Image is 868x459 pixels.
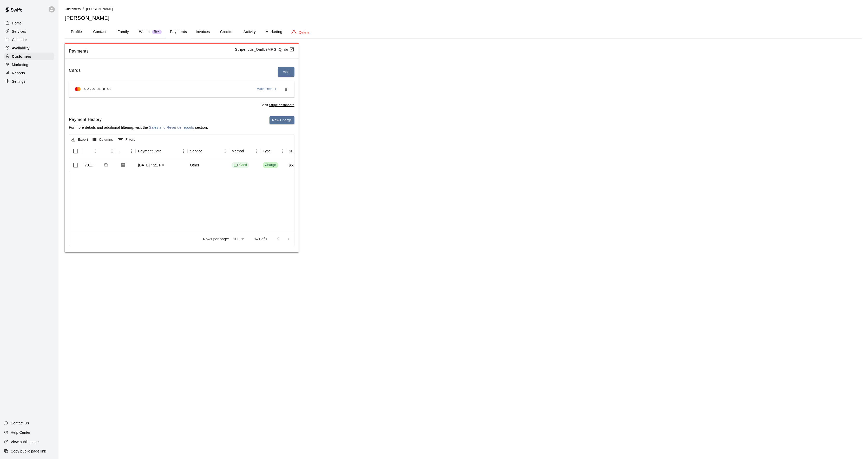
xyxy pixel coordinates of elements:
[282,85,290,93] button: Remove
[278,67,294,77] button: Add
[102,147,109,155] button: Sort
[65,7,81,11] a: Customers
[190,163,199,168] div: Other
[262,103,294,108] span: Visit
[102,161,110,170] span: Refund payment
[65,15,862,22] h5: [PERSON_NAME]
[257,87,277,92] span: Make Default
[12,46,30,51] p: Availability
[69,116,208,123] h6: Payment History
[299,30,310,35] p: Delete
[255,85,279,93] button: Make Default
[221,147,229,155] button: Menu
[85,147,92,155] button: Sort
[120,147,128,155] button: Sort
[248,47,294,51] a: cus_OmIb9MRGhQjnbi
[11,449,46,454] p: Copy public page link
[278,147,286,155] button: Menu
[260,144,286,158] div: Type
[119,160,128,170] button: Download Receipt
[85,163,96,168] div: 781245
[103,87,110,92] span: 8148
[116,144,135,158] div: Receipt
[4,61,54,69] a: Marketing
[254,236,268,242] p: 1–1 of 1
[180,147,187,155] button: Menu
[69,67,81,77] h6: Cards
[235,47,294,52] p: Stripe:
[119,144,120,158] div: Receipt
[12,54,31,59] p: Customers
[135,144,187,158] div: Payment Date
[69,48,235,55] span: Payments
[12,21,22,26] p: Home
[265,163,276,167] div: Charge
[70,136,89,144] button: Export
[202,147,210,155] button: Sort
[12,62,28,67] p: Marketing
[88,26,111,38] button: Contact
[234,163,247,167] div: Card
[86,7,113,11] span: [PERSON_NAME]
[238,26,261,38] button: Activity
[11,430,30,435] p: Help Center
[203,236,229,242] p: Rows per page:
[271,147,278,155] button: Sort
[99,144,116,158] div: Refund
[190,144,202,158] div: Service
[261,26,286,38] button: Marketing
[252,147,260,155] button: Menu
[12,79,25,84] p: Settings
[65,26,88,38] button: Profile
[12,29,26,34] p: Services
[4,28,54,35] a: Services
[229,144,260,158] div: Method
[116,135,137,144] button: Show filters
[82,144,99,158] div: Id
[162,147,169,155] button: Sort
[139,29,150,35] p: Wallet
[83,6,84,12] li: /
[65,26,862,38] div: basic tabs example
[69,125,208,130] p: For more details and additional filtering, visit the section.
[263,144,271,158] div: Type
[4,69,54,77] a: Reports
[152,30,162,34] span: New
[11,421,29,426] p: Contact Us
[4,77,54,85] a: Settings
[4,44,54,52] div: Availability
[232,144,244,158] div: Method
[11,439,39,444] p: View public page
[289,144,297,158] div: Subtotal
[231,235,246,243] div: 100
[12,70,25,76] p: Reports
[138,163,165,168] div: Aug 28, 2025, 4:21 PM
[111,26,135,38] button: Family
[12,37,27,42] p: Calendar
[4,36,54,44] a: Calendar
[269,103,294,107] a: Stripe dashboard
[128,147,135,155] button: Menu
[214,26,238,38] button: Credits
[191,26,214,38] button: Invoices
[108,147,116,155] button: Menu
[187,144,229,158] div: Service
[65,6,862,12] nav: breadcrumb
[4,19,54,27] a: Home
[73,87,82,92] img: Credit card brand logo
[4,53,54,60] a: Customers
[91,147,99,155] button: Menu
[166,26,191,38] button: Payments
[91,136,114,144] button: Select columns
[289,163,302,168] div: $500.00
[149,125,194,130] a: Sales and Revenue reports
